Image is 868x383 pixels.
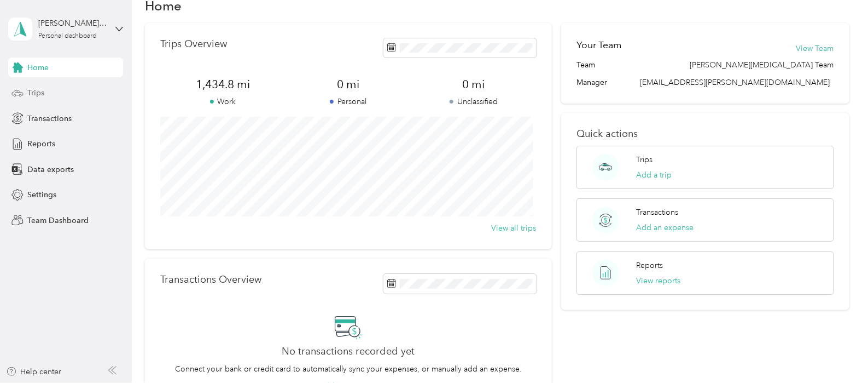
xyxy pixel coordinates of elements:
span: Team Dashboard [27,215,89,226]
p: Personal [286,96,411,107]
p: Reports [637,260,663,271]
span: Reports [27,138,55,150]
h2: Your Team [576,38,621,52]
p: Connect your bank or credit card to automatically sync your expenses, or manually add an expense. [175,363,522,375]
button: Add an expense [637,222,694,233]
span: Settings [27,189,56,201]
h2: No transactions recorded yet [282,346,415,357]
div: Personal dashboard [38,33,97,39]
span: Team [576,59,595,71]
span: [EMAIL_ADDRESS][PERSON_NAME][DOMAIN_NAME] [640,78,830,87]
span: Home [27,62,49,73]
span: 0 mi [411,77,537,92]
p: Quick actions [576,128,834,140]
button: Add a trip [637,169,672,181]
span: [PERSON_NAME][MEDICAL_DATA] Team [690,59,834,71]
p: Trips [637,154,653,165]
p: Unclassified [411,96,537,107]
p: Transactions [637,207,679,218]
span: 1,434.8 mi [160,77,286,92]
span: Transactions [27,113,72,124]
p: Trips Overview [160,38,227,50]
span: Manager [576,77,607,88]
button: View all trips [492,222,537,234]
span: Data exports [27,164,74,175]
span: 0 mi [286,77,411,92]
span: Trips [27,87,44,99]
button: Help center [6,366,62,378]
button: View reports [637,275,681,287]
div: [PERSON_NAME][MEDICAL_DATA] [38,18,107,29]
p: Transactions Overview [160,274,261,285]
p: Work [160,96,286,107]
iframe: Everlance-gr Chat Button Frame [807,322,868,383]
button: View Team [796,43,834,54]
